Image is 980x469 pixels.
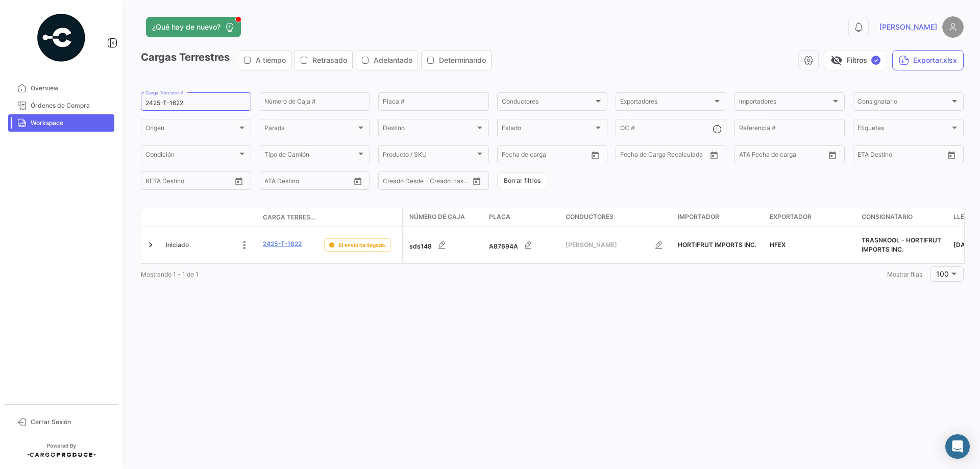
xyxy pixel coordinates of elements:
[295,51,352,70] button: Retrasado
[356,51,418,70] button: Adelantado
[825,147,840,163] button: Open calendar
[830,54,843,66] span: visibility_off
[145,240,156,250] a: Expand/Collapse Row
[264,126,356,133] span: Parada
[320,213,402,221] datatable-header-cell: Delay Status
[263,213,316,222] span: Carga Terrestre #
[259,209,320,226] datatable-header-cell: Carga Terrestre #
[8,80,114,97] a: Overview
[770,212,812,221] span: Exportador
[264,179,296,186] input: ATA Desde
[646,153,687,160] input: Hasta
[409,212,465,221] span: Número de Caja
[502,100,594,107] span: Conductores
[264,153,356,160] span: Tipo de Camión
[31,84,110,93] span: Overview
[871,56,880,65] span: ✓
[497,172,547,189] button: Borrar filtros
[36,12,87,63] img: powered-by.png
[8,114,114,132] a: Workspace
[770,241,786,249] span: HFEX
[892,50,964,70] button: Exportar.xlsx
[162,213,259,221] datatable-header-cell: Estado
[383,179,421,186] input: Creado Desde
[31,101,110,110] span: Órdenes de Compra
[485,208,561,227] datatable-header-cell: Placa
[141,50,495,70] h3: Cargas Terrestres
[739,153,770,160] input: ATA Desde
[166,240,189,250] span: Iniciado
[887,270,922,278] span: Mostrar filas
[141,270,199,278] span: Mostrando 1 - 1 de 1
[238,51,291,70] button: A tiempo
[312,55,347,65] span: Retrasado
[824,50,887,70] button: visibility_offFiltros✓
[674,208,766,227] datatable-header-cell: Importador
[31,417,110,427] span: Cerrar Sesión
[527,153,568,160] input: Hasta
[256,55,286,65] span: A tiempo
[739,100,831,107] span: Importadores
[145,153,237,160] span: Condición
[857,100,949,107] span: Consignatario
[152,22,220,32] span: ¿Qué hay de nuevo?
[944,147,959,163] button: Open calendar
[777,153,818,160] input: ATA Hasta
[706,147,722,163] button: Open calendar
[409,235,481,255] div: sds148
[303,179,344,186] input: ATA Hasta
[146,17,241,37] button: ¿Qué hay de nuevo?
[678,241,756,249] span: HORTIFRUT IMPORTS INC.
[374,55,412,65] span: Adelantado
[428,179,469,186] input: Creado Hasta
[883,153,924,160] input: Hasta
[31,118,110,128] span: Workspace
[862,212,913,221] span: Consignatario
[383,153,475,160] span: Producto / SKU
[945,434,970,459] div: Abrir Intercom Messenger
[942,16,964,38] img: placeholder-user.png
[145,126,237,133] span: Origen
[403,208,485,227] datatable-header-cell: Número de Caja
[857,153,876,160] input: Desde
[879,22,937,32] span: [PERSON_NAME]
[566,212,614,221] span: Conductores
[339,241,386,249] span: El envío ha llegado.
[171,179,212,186] input: Hasta
[231,174,247,189] button: Open calendar
[620,153,639,160] input: Desde
[489,235,557,255] div: A87694A
[936,269,949,278] span: 100
[561,208,674,227] datatable-header-cell: Conductores
[857,126,949,133] span: Etiquetas
[350,174,365,189] button: Open calendar
[502,153,520,160] input: Desde
[678,212,719,221] span: Importador
[439,55,486,65] span: Determinando
[145,179,164,186] input: Desde
[263,239,302,249] a: 2425-T-1622
[857,208,949,227] datatable-header-cell: Consignatario
[383,126,475,133] span: Destino
[8,97,114,114] a: Órdenes de Compra
[469,174,484,189] button: Open calendar
[620,100,712,107] span: Exportadores
[489,212,510,221] span: Placa
[502,126,594,133] span: Estado
[422,51,491,70] button: Determinando
[587,147,603,163] button: Open calendar
[566,240,649,250] span: [PERSON_NAME]
[766,208,857,227] datatable-header-cell: Exportador
[862,236,941,253] span: TRASNKOOL - HORTIFRUT IMPORTS INC.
